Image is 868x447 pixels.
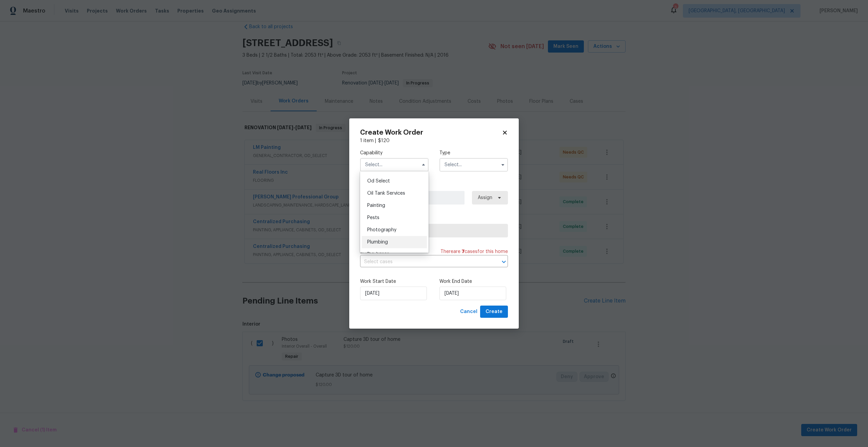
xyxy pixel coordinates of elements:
[480,306,508,318] button: Create
[439,158,508,172] input: Select...
[360,287,427,300] input: M/D/YYYY
[499,257,509,267] button: Open
[367,191,405,196] span: Oil Tank Services
[360,182,508,189] label: Work Order Manager
[367,203,385,208] span: Painting
[367,179,390,183] span: Od Select
[419,161,428,169] button: Hide options
[478,194,492,201] span: Assign
[367,215,379,220] span: Pests
[360,278,429,285] label: Work Start Date
[378,138,390,143] span: $ 120
[367,240,388,245] span: Plumbing
[460,308,477,316] span: Cancel
[462,249,465,254] span: 7
[486,308,502,316] span: Create
[439,287,506,300] input: M/D/YYYY
[367,228,396,232] span: Photography
[360,150,429,156] label: Capability
[360,158,429,172] input: Select...
[439,278,508,285] label: Work End Date
[457,306,480,318] button: Cancel
[499,161,507,169] button: Show options
[360,129,502,136] h2: Create Work Order
[440,248,508,255] span: There are case s for this home
[360,215,508,222] label: Trade Partner
[360,257,489,267] input: Select cases
[439,150,508,156] label: Type
[360,137,508,144] div: 1 item |
[367,252,377,257] span: Pool
[366,227,502,234] span: Select trade partner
